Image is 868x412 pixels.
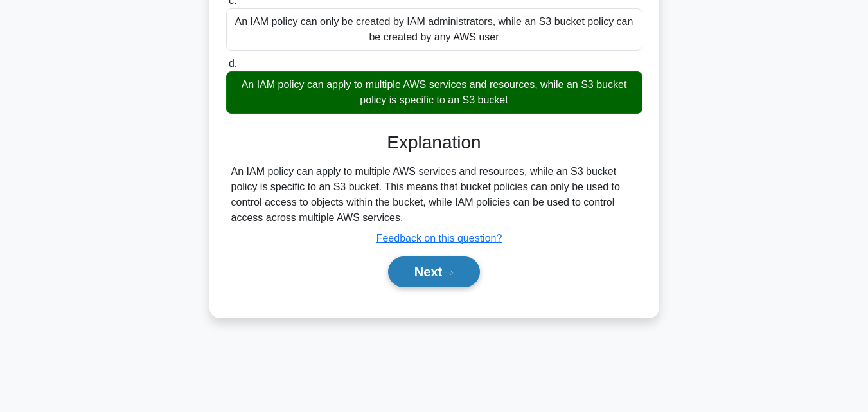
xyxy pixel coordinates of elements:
[229,58,237,69] span: d.
[388,256,480,287] button: Next
[231,164,637,226] div: An IAM policy can apply to multiple AWS services and resources, while an S3 bucket policy is spec...
[234,132,635,154] h3: Explanation
[226,71,642,114] div: An IAM policy can apply to multiple AWS services and resources, while an S3 bucket policy is spec...
[226,8,642,51] div: An IAM policy can only be created by IAM administrators, while an S3 bucket policy can be created...
[376,233,502,244] a: Feedback on this question?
